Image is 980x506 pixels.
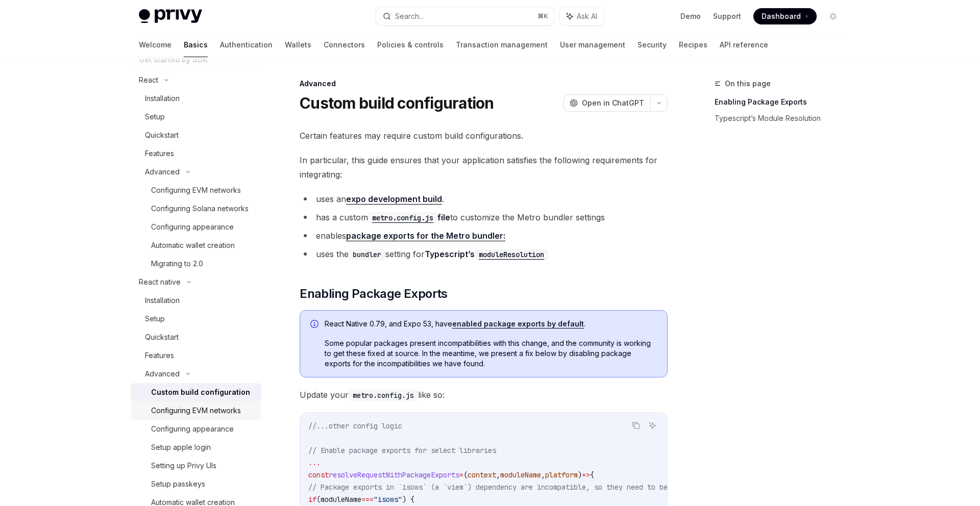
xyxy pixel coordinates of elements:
[629,419,643,432] button: Copy the contents from the code block
[151,184,241,196] div: Configuring EVM networks
[151,478,205,490] div: Setup passkeys
[310,320,321,330] svg: Info
[131,255,261,273] a: Migrating to 2.0
[139,9,202,23] img: light logo
[300,286,448,302] span: Enabling Package Exports
[563,94,650,112] button: Open in ChatGPT
[329,470,459,479] span: resolveRequestWithPackageExports
[151,258,203,270] div: Migrating to 2.0
[679,33,707,57] a: Recipes
[151,239,235,251] div: Automatic wallet creation
[151,386,250,398] div: Custom build configuration
[346,194,442,205] a: expo development build
[762,11,801,21] span: Dashboard
[753,8,817,24] a: Dashboard
[145,147,174,160] div: Features
[349,390,418,401] code: metro.config.js
[131,420,261,438] a: Configuring appearance
[545,470,578,479] span: platform
[139,74,158,86] div: React
[715,94,849,110] a: Enabling Package Exports
[468,470,496,479] span: context
[145,92,180,105] div: Installation
[300,247,668,261] li: uses the setting for
[131,457,261,475] a: Setting up Privy UIs
[139,33,171,57] a: Welcome
[377,33,444,57] a: Policies & controls
[131,181,261,199] a: Configuring EVM networks
[300,210,668,224] li: has a custom to customize the Metro bundler settings
[145,129,179,141] div: Quickstart
[646,419,659,432] button: Ask AI
[560,33,625,57] a: User management
[300,388,668,402] span: Update your like so:
[559,7,604,26] button: Ask AI
[300,94,494,112] h1: Custom build configuration
[374,495,402,504] span: "isows"
[725,78,771,90] span: On this page
[131,218,261,236] a: Configuring appearance
[361,495,374,504] span: ===
[500,470,541,479] span: moduleName
[151,404,241,417] div: Configuring EVM networks
[151,203,249,215] div: Configuring Solana networks
[145,368,180,380] div: Advanced
[368,212,437,223] code: metro.config.js
[151,423,234,435] div: Configuring appearance
[308,458,321,467] span: ...
[537,12,548,20] span: ⌘ K
[402,495,414,504] span: ) {
[463,470,468,479] span: (
[131,383,261,401] a: Custom build configuration
[139,276,181,288] div: React native
[300,192,668,206] li: uses an .
[316,495,321,504] span: (
[285,33,311,57] a: Wallets
[145,349,174,362] div: Features
[131,89,261,108] a: Installation
[541,470,545,479] span: ,
[131,328,261,346] a: Quickstart
[184,33,208,57] a: Basics
[131,126,261,144] a: Quickstart
[680,11,701,21] a: Demo
[308,495,316,504] span: if
[131,144,261,163] a: Features
[425,249,548,259] a: Typescript’smoduleResolution
[582,470,590,479] span: =>
[324,33,365,57] a: Connectors
[131,346,261,365] a: Features
[145,166,180,178] div: Advanced
[346,231,505,241] a: package exports for the Metro bundler:
[590,470,594,479] span: {
[349,249,385,260] code: bundler
[300,79,668,89] div: Advanced
[145,294,180,307] div: Installation
[145,313,165,325] div: Setup
[131,291,261,310] a: Installation
[376,7,554,26] button: Search...⌘K
[308,470,329,479] span: const
[145,331,179,343] div: Quickstart
[308,421,402,431] span: //...other config logic
[131,438,261,457] a: Setup apple login
[475,249,548,260] code: moduleResolution
[308,483,704,492] span: // Package exports in `isows` (a `viem`) dependency are incompatible, so they need to be disabled
[151,460,216,472] div: Setting up Privy UIs
[145,111,165,123] div: Setup
[300,153,668,182] span: In particular, this guide ensures that your application satisfies the following requirements for ...
[220,33,273,57] a: Authentication
[151,221,234,233] div: Configuring appearance
[131,310,261,328] a: Setup
[496,470,500,479] span: ,
[300,129,668,143] span: Certain features may require custom build configurations.
[720,33,768,57] a: API reference
[395,10,424,22] div: Search...
[131,401,261,420] a: Configuring EVM networks
[638,33,667,57] a: Security
[582,98,644,108] span: Open in ChatGPT
[825,8,841,24] button: Toggle dark mode
[325,338,657,369] span: Some popular packages present incompatibilities with this change, and the community is working to...
[452,319,584,328] a: enabled package exports by default
[151,441,211,453] div: Setup apple login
